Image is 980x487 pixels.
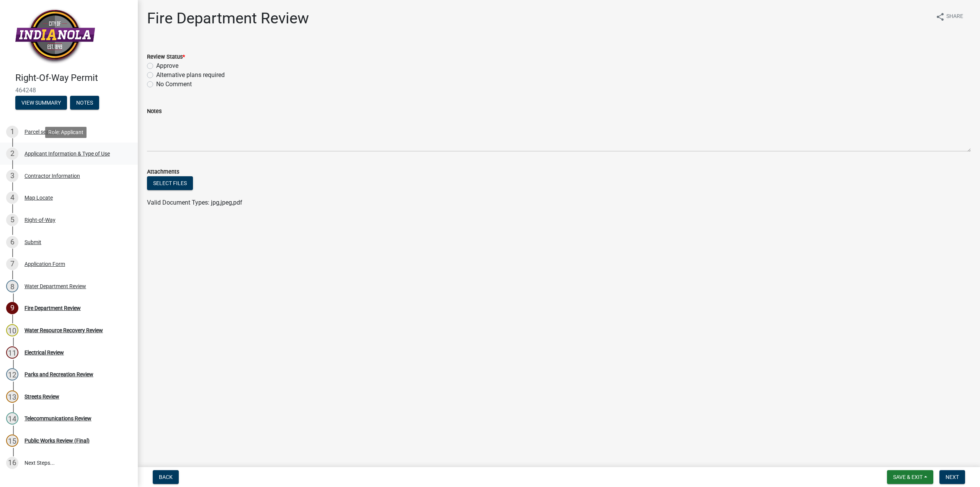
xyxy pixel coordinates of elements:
div: Applicant Information & Type of Use [24,151,110,156]
label: No Comment [156,80,192,89]
div: Contractor Information [24,173,80,179]
wm-modal-confirm: Summary [15,100,67,106]
label: Attachments [147,169,179,175]
div: 12 [6,368,18,380]
img: City of Indianola, Iowa [15,8,95,64]
div: 2 [6,148,18,160]
button: Notes [70,96,99,110]
span: Valid Document Types: jpg,jpeg,pdf [147,199,242,206]
div: 5 [6,214,18,226]
span: Next [946,474,959,480]
div: Streets Review [24,394,59,399]
div: 6 [6,236,18,248]
h4: Right-Of-Way Permit [15,72,132,84]
div: Map Locate [24,195,53,200]
div: Role: Applicant [45,127,87,138]
div: Telecommunications Review [24,416,91,421]
div: Fire Department Review [24,305,81,311]
label: Approve [156,61,178,71]
div: Application Form [24,261,65,267]
div: 14 [6,412,18,425]
wm-modal-confirm: Notes [70,100,99,106]
div: 10 [6,324,18,336]
button: Select files [147,176,193,190]
div: 9 [6,302,18,314]
div: 1 [6,126,18,138]
div: Right-of-Way [24,217,56,223]
label: Alternative plans required [156,71,225,80]
i: share [936,12,945,21]
div: 8 [6,280,18,292]
div: 16 [6,457,18,469]
div: 11 [6,346,18,359]
div: Parcel search [24,129,57,134]
div: 13 [6,390,18,403]
span: 464248 [15,87,122,94]
label: Review Status [147,54,185,60]
h1: Fire Department Review [147,9,309,28]
div: Submit [24,239,41,245]
div: 3 [6,170,18,182]
span: Save & Exit [893,474,923,480]
div: Parks and Recreation Review [24,372,93,377]
button: View Summary [15,96,67,110]
button: shareShare [929,9,969,24]
span: Back [159,474,173,480]
span: Share [946,12,963,21]
div: Electrical Review [24,350,64,355]
div: Water Resource Recovery Review [24,328,103,333]
button: Save & Exit [887,470,933,484]
div: 15 [6,435,18,447]
div: Water Department Review [24,284,86,289]
button: Back [153,470,179,484]
div: 7 [6,258,18,270]
div: Public Works Review (Final) [24,438,90,443]
button: Next [939,470,965,484]
div: 4 [6,192,18,204]
label: Notes [147,109,162,114]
